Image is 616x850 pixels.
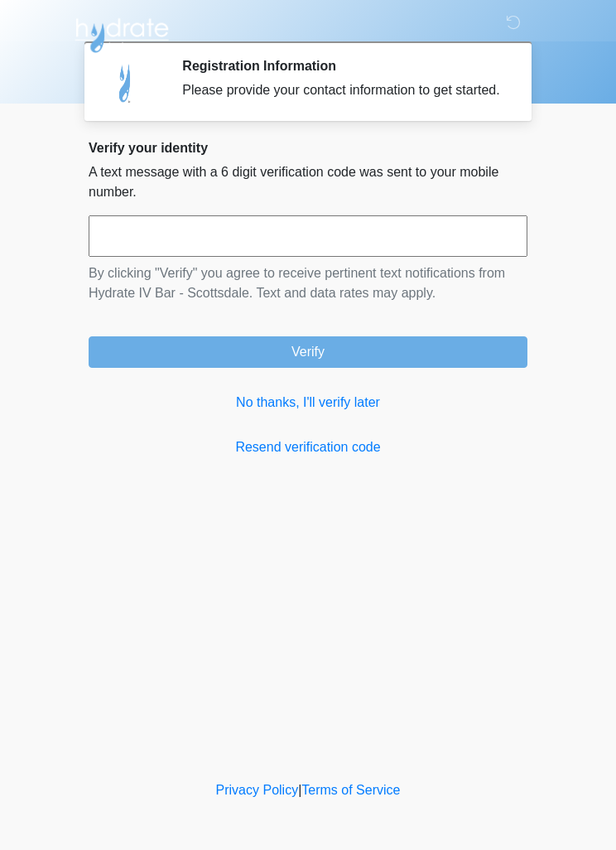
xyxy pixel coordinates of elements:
p: A text message with a 6 digit verification code was sent to your mobile number. [89,162,527,202]
img: Agent Avatar [101,58,151,108]
a: Terms of Service [301,783,400,797]
p: By clicking "Verify" you agree to receive pertinent text notifications from Hydrate IV Bar - Scot... [89,263,527,303]
a: | [298,783,301,797]
img: Hydrate IV Bar - Scottsdale Logo [72,12,171,54]
a: No thanks, I'll verify later [89,393,527,413]
a: Privacy Policy [216,783,299,797]
h2: Verify your identity [89,140,527,156]
a: Resend verification code [89,437,527,457]
button: Verify [89,336,527,368]
div: Please provide your contact information to get started. [182,80,503,100]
